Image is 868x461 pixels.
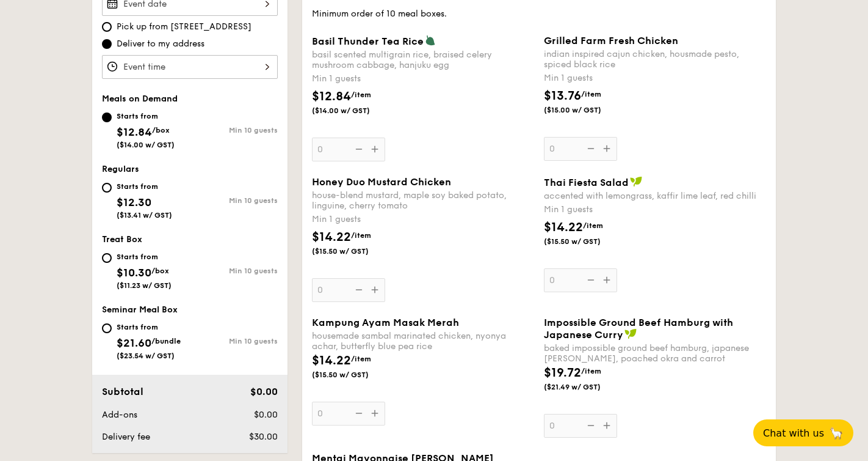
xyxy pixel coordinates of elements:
[312,331,534,352] div: housemade sambal marinated chicken, nyonya achar, butterfly blue pea rice
[151,337,181,345] span: /bundle
[117,196,151,209] span: $12.30
[190,337,278,345] div: Min 10 guests
[829,426,844,440] span: 🦙
[544,220,583,235] span: $14.22
[312,106,395,116] span: ($14.00 w/ GST)
[117,322,181,332] div: Starts from
[102,112,112,122] input: Starts from$12.84/box($14.00 w/ GST)Min 10 guests
[117,125,152,139] span: $12.84
[102,22,112,32] input: Pick up from [STREET_ADDRESS]
[102,253,112,263] input: Starts from$10.30/box($11.23 w/ GST)Min 10 guests
[102,323,112,333] input: Starts from$21.60/bundle($23.54 w/ GST)Min 10 guests
[250,386,278,397] span: $0.00
[312,246,395,256] span: ($15.50 w/ GST)
[117,182,172,191] div: Starts from
[102,183,112,193] input: Starts from$12.30($13.41 w/ GST)Min 10 guests
[117,21,251,33] span: Pick up from [STREET_ADDRESS]
[425,35,436,46] img: icon-vegetarian.fe4039eb.svg
[312,317,459,328] span: Kampung Ayam Masak Merah
[102,39,112,49] input: Deliver to my address
[312,73,534,85] div: Min 1 guests
[544,366,581,380] span: $19.72
[312,370,395,380] span: ($15.50 w/ GST)
[544,343,766,364] div: baked impossible ground beef hamburg, japanese [PERSON_NAME], poached okra and carrot
[544,237,627,246] span: ($15.50 w/ GST)
[753,419,853,446] button: Chat with us🦙
[249,432,278,442] span: $30.00
[544,191,766,201] div: accented with lemongrass, kaffir lime leaf, red chilli
[312,213,534,226] div: Min 1 guests
[102,386,143,397] span: Subtotal
[190,267,278,275] div: Min 10 guests
[117,266,151,279] span: $10.30
[312,50,534,70] div: basil scented multigrain rice, braised celery mushroom cabbage, hanjuku egg
[544,177,629,188] span: Thai Fiesta Salad
[544,89,581,103] span: $13.76
[117,352,175,360] span: ($23.54 w/ GST)
[117,111,175,121] div: Starts from
[254,410,278,420] span: $0.00
[544,35,678,46] span: Grilled Farm Fresh Chicken
[544,49,766,70] div: indian inspired cajun chicken, housmade pesto, spiced black rice
[117,336,151,350] span: $21.60
[630,176,642,187] img: icon-vegan.f8ff3823.svg
[102,304,178,315] span: Seminar Meal Box
[544,382,627,392] span: ($21.49 w/ GST)
[190,126,278,135] div: Min 10 guests
[312,190,534,211] div: house-blend mustard, maple soy baked potato, linguine, cherry tomato
[624,328,637,339] img: icon-vegan.f8ff3823.svg
[102,55,278,79] input: Event time
[102,164,139,174] span: Regulars
[351,90,371,99] span: /item
[102,432,150,442] span: Delivery fee
[117,281,172,290] span: ($11.23 w/ GST)
[544,72,766,84] div: Min 1 guests
[351,231,371,240] span: /item
[583,221,603,230] span: /item
[102,94,178,104] span: Meals on Demand
[581,90,601,98] span: /item
[102,234,142,245] span: Treat Box
[581,367,601,375] span: /item
[152,126,170,135] span: /box
[312,89,351,104] span: $12.84
[544,105,627,115] span: ($15.00 w/ GST)
[312,35,424,47] span: Basil Thunder Tea Rice
[117,211,172,219] span: ($13.41 w/ GST)
[312,353,351,368] span: $14.22
[351,355,371,363] span: /item
[544,204,766,216] div: Min 1 guests
[763,427,824,439] span: Chat with us
[151,267,169,275] span: /box
[117,38,204,50] span: Deliver to my address
[190,196,278,205] div: Min 10 guests
[312,230,351,245] span: $14.22
[544,317,733,341] span: Impossible Ground Beef Hamburg with Japanese Curry
[102,410,137,420] span: Add-ons
[117,141,175,149] span: ($14.00 w/ GST)
[312,176,451,188] span: Honey Duo Mustard Chicken
[117,252,172,262] div: Starts from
